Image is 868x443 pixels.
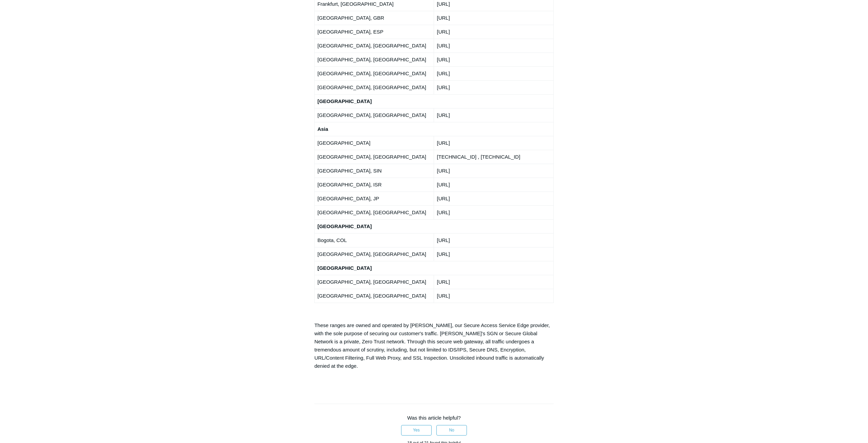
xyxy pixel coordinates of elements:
[434,205,553,219] td: [URL]
[315,108,434,122] td: [GEOGRAPHIC_DATA], [GEOGRAPHIC_DATA]
[315,150,434,164] td: [GEOGRAPHIC_DATA], [GEOGRAPHIC_DATA]
[315,136,434,150] td: [GEOGRAPHIC_DATA]
[315,178,434,192] td: [GEOGRAPHIC_DATA], ISR
[407,415,461,421] span: Was this article helpful?
[317,223,372,229] strong: [GEOGRAPHIC_DATA]
[434,164,553,178] td: [URL]
[314,321,554,370] p: These ranges are owned and operated by [PERSON_NAME], our Secure Access Service Edge provider, wi...
[434,247,553,261] td: [URL]
[315,275,434,289] td: [GEOGRAPHIC_DATA], [GEOGRAPHIC_DATA]
[315,233,434,247] td: Bogota, COL
[315,11,434,25] td: [GEOGRAPHIC_DATA], GBR
[315,39,434,53] td: [GEOGRAPHIC_DATA], [GEOGRAPHIC_DATA]
[315,80,434,94] td: [GEOGRAPHIC_DATA], [GEOGRAPHIC_DATA]
[434,136,553,150] td: [URL]
[315,66,434,80] td: [GEOGRAPHIC_DATA], [GEOGRAPHIC_DATA]
[315,289,434,303] td: [GEOGRAPHIC_DATA], [GEOGRAPHIC_DATA]
[434,39,553,53] td: [URL]
[436,425,467,435] button: This article was not helpful
[434,66,553,80] td: [URL]
[434,192,553,205] td: [URL]
[434,233,553,247] td: [URL]
[434,25,553,39] td: [URL]
[315,164,434,178] td: [GEOGRAPHIC_DATA], SIN
[317,265,372,271] strong: [GEOGRAPHIC_DATA]
[315,53,434,66] td: [GEOGRAPHIC_DATA], [GEOGRAPHIC_DATA]
[434,53,553,66] td: [URL]
[317,126,328,132] strong: Asia
[434,178,553,192] td: [URL]
[401,425,432,435] button: This article was helpful
[434,108,553,122] td: [URL]
[434,289,553,303] td: [URL]
[315,192,434,205] td: [GEOGRAPHIC_DATA], JP
[434,275,553,289] td: [URL]
[315,25,434,39] td: [GEOGRAPHIC_DATA], ESP
[315,247,434,261] td: [GEOGRAPHIC_DATA], [GEOGRAPHIC_DATA]
[434,150,553,164] td: [TECHNICAL_ID] , [TECHNICAL_ID]
[434,80,553,94] td: [URL]
[317,98,372,104] strong: [GEOGRAPHIC_DATA]
[315,205,434,219] td: [GEOGRAPHIC_DATA], [GEOGRAPHIC_DATA]
[434,11,553,25] td: [URL]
